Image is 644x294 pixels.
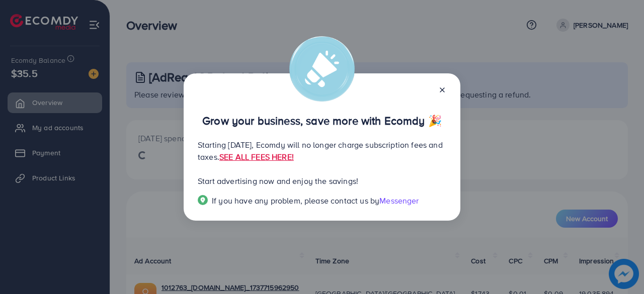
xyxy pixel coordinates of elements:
img: alert [289,36,355,102]
a: SEE ALL FEES HERE! [219,151,294,162]
p: Starting [DATE], Ecomdy will no longer charge subscription fees and taxes. [198,139,446,163]
span: If you have any problem, please contact us by [212,195,379,206]
span: Messenger [379,195,419,206]
p: Start advertising now and enjoy the savings! [198,175,446,187]
p: Grow your business, save more with Ecomdy 🎉 [198,115,446,127]
img: Popup guide [198,195,208,205]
